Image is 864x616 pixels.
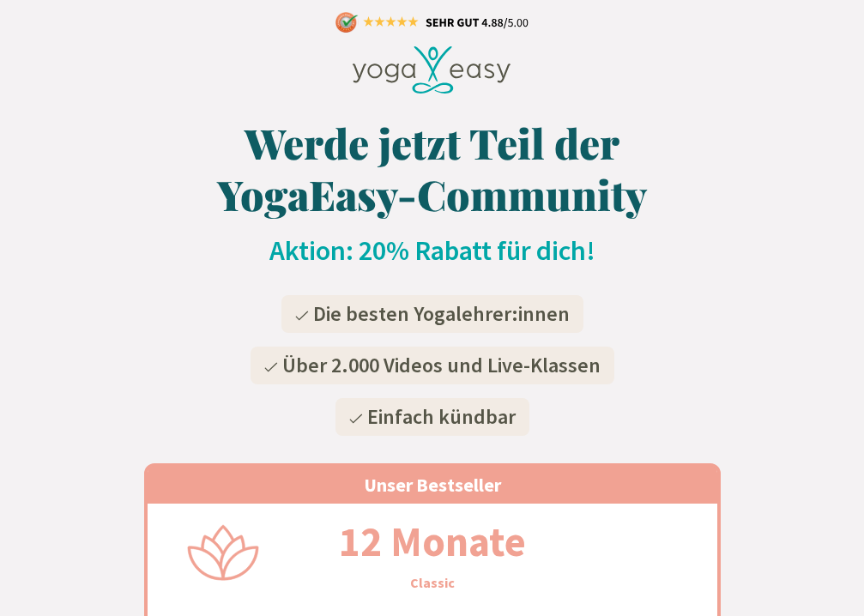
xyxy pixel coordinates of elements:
h3: Classic [410,572,455,593]
h2: 12 Monate [298,510,567,572]
h1: Werde jetzt Teil der YogaEasy-Community [144,117,721,220]
span: Die besten Yogalehrer:innen [313,300,570,327]
span: Über 2.000 Videos und Live-Klassen [282,352,601,378]
span: Unser Bestseller [364,473,501,497]
span: Einfach kündbar [367,403,516,430]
